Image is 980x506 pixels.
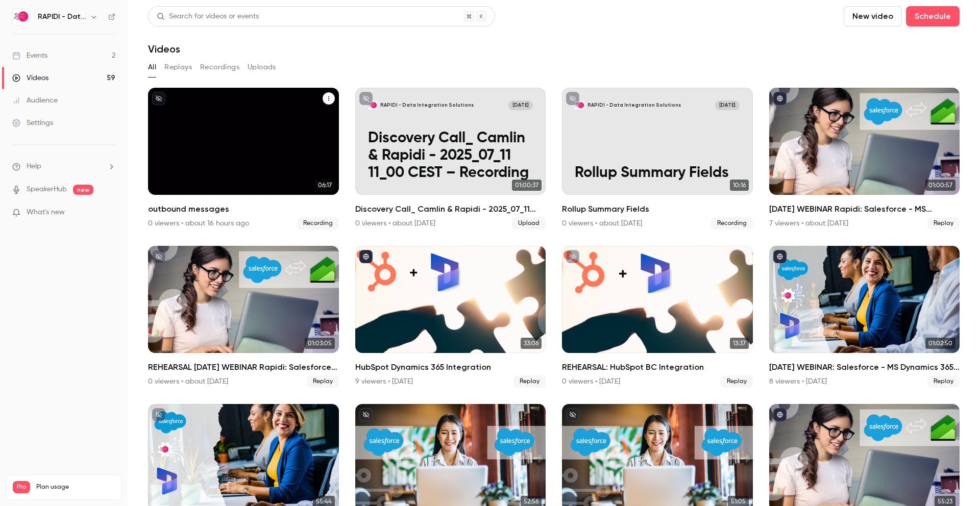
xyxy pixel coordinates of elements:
[148,246,339,388] a: 01:03:05REHEARSAL [DATE] WEBINAR Rapidi: Salesforce - MS Dynamics 365 Finance Integration0 viewer...
[521,338,542,349] span: 33:06
[721,375,753,388] span: Replay
[307,375,339,388] span: Replay
[315,180,335,191] span: 06:17
[769,88,960,230] li: JUL 2025 WEBINAR Rapidi: Salesforce - MS Dynamics 365 Finance Integration
[512,217,546,230] span: Upload
[927,375,960,388] span: Replay
[38,12,86,22] h6: RAPIDI - Data Integration Solutions
[148,376,228,387] div: 0 viewers • about [DATE]
[380,102,474,109] p: RAPIDI - Data Integration Solutions
[355,246,546,388] li: HubSpot Dynamics 365 Integration
[248,59,276,75] button: Uploads
[769,246,960,388] a: 01:02:50[DATE] WEBINAR: Salesforce - MS Dynamics 365 Integration8 viewers • [DATE]Replay
[587,102,681,109] p: RAPIDI - Data Integration Solutions
[512,180,542,191] span: 01:00:37
[730,180,749,191] span: 10:16
[562,361,753,373] h2: REHEARSAL: HubSpot BC Integration
[513,375,546,388] span: Replay
[359,92,373,105] button: unpublished
[355,203,546,215] h2: Discovery Call_ Camlin & Rapidi - 2025_07_11 11_00 CEST – Recording
[12,95,58,106] div: Audience
[730,338,749,349] span: 13:37
[152,92,165,105] button: unpublished
[773,92,787,105] button: published
[13,9,29,25] img: RAPIDI - Data Integration Solutions
[164,59,192,75] button: Replays
[508,100,533,110] span: [DATE]
[368,130,533,182] p: Discovery Call_ Camlin & Rapidi - 2025_07_11 11_00 CEST – Recording
[368,100,378,110] img: Discovery Call_ Camlin & Rapidi - 2025_07_11 11_00 CEST – Recording
[359,250,373,263] button: published
[148,246,339,388] li: REHEARSAL JUL 2025 WEBINAR Rapidi: Salesforce - MS Dynamics 365 Finance Integration
[769,376,827,387] div: 8 viewers • [DATE]
[27,207,65,218] span: What's new
[925,180,955,191] span: 01:00:57
[769,88,960,230] a: 01:00:57[DATE] WEBINAR Rapidi: Salesforce - MS Dynamics 365 Finance Integration7 viewers • about ...
[27,161,41,172] span: Help
[773,408,787,421] button: published
[12,118,53,128] div: Settings
[562,88,753,230] li: Rollup Summary Fields
[297,217,339,230] span: Recording
[844,6,902,27] button: New video
[12,161,115,172] li: help-dropdown-opener
[27,184,67,195] a: SpeakerHub
[36,483,115,491] span: Plan usage
[152,250,165,263] button: unpublished
[355,246,546,388] a: 33:06HubSpot Dynamics 365 Integration9 viewers • [DATE]Replay
[575,165,740,182] p: Rollup Summary Fields
[562,203,753,215] h2: Rollup Summary Fields
[773,250,787,263] button: published
[148,6,960,500] section: Videos
[715,100,740,110] span: [DATE]
[562,88,753,230] a: Rollup Summary FieldsRAPIDI - Data Integration Solutions[DATE]Rollup Summary Fields10:16Rollup Su...
[359,408,373,421] button: unpublished
[562,246,753,388] a: 13:37REHEARSAL: HubSpot BC Integration0 viewers • [DATE]Replay
[562,246,753,388] li: REHEARSAL: HubSpot BC Integration
[355,218,435,229] div: 0 viewers • about [DATE]
[148,218,249,229] div: 0 viewers • about 16 hours ago
[769,203,960,215] h2: [DATE] WEBINAR Rapidi: Salesforce - MS Dynamics 365 Finance Integration
[12,50,47,61] div: Events
[562,376,620,387] div: 0 viewers • [DATE]
[148,43,180,55] h1: Videos
[148,203,339,215] h2: outbound messages
[148,88,339,230] a: 06:17outbound messages0 viewers • about 16 hours agoRecording
[575,100,584,110] img: Rollup Summary Fields
[355,88,546,230] a: Discovery Call_ Camlin & Rapidi - 2025_07_11 11_00 CEST – RecordingRAPIDI - Data Integration Solu...
[200,59,239,75] button: Recordings
[566,250,579,263] button: unpublished
[73,185,93,195] span: new
[148,88,339,230] li: outbound messages
[103,208,115,217] iframe: Noticeable Trigger
[769,218,848,229] div: 7 viewers • about [DATE]
[12,73,48,83] div: Videos
[927,217,960,230] span: Replay
[566,408,579,421] button: unpublished
[925,338,955,349] span: 01:02:50
[566,92,579,105] button: unpublished
[152,408,165,421] button: unpublished
[769,361,960,373] h2: [DATE] WEBINAR: Salesforce - MS Dynamics 365 Integration
[769,246,960,388] li: MAY 2025 WEBINAR: Salesforce - MS Dynamics 365 Integration
[305,338,335,349] span: 01:03:05
[157,11,259,22] div: Search for videos or events
[355,88,546,230] li: Discovery Call_ Camlin & Rapidi - 2025_07_11 11_00 CEST – Recording
[355,376,413,387] div: 9 viewers • [DATE]
[711,217,753,230] span: Recording
[13,481,30,493] span: Pro
[562,218,642,229] div: 0 viewers • about [DATE]
[906,6,960,27] button: Schedule
[148,59,156,75] button: All
[355,361,546,373] h2: HubSpot Dynamics 365 Integration
[148,361,339,373] h2: REHEARSAL [DATE] WEBINAR Rapidi: Salesforce - MS Dynamics 365 Finance Integration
